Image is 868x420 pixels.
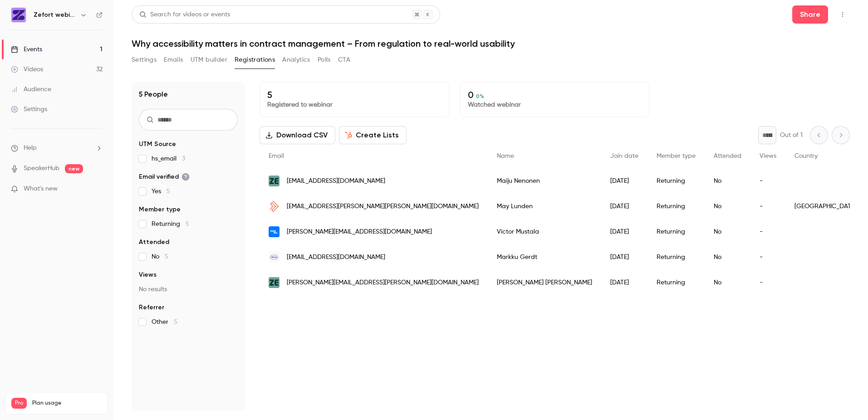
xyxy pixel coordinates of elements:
div: [GEOGRAPHIC_DATA] [785,194,866,219]
span: 3 [182,156,185,162]
img: lowell.com [269,201,280,212]
span: [EMAIL_ADDRESS][PERSON_NAME][PERSON_NAME][DOMAIN_NAME] [287,202,479,211]
h1: 5 People [139,89,168,100]
p: Registered to webinar [267,100,441,109]
button: Download CSV [260,126,335,144]
div: Returning [647,194,705,219]
div: No [705,244,750,270]
button: Share [792,5,828,24]
div: [DATE] [601,168,647,194]
span: UTM Source [139,140,176,149]
p: No results [139,285,238,294]
img: Zefort webinars [11,8,26,22]
span: hs_email [152,154,185,163]
img: roche.com [269,252,280,263]
span: 5 [167,188,170,195]
button: CTA [338,53,350,67]
span: 5 [165,254,168,260]
div: Videos [11,65,43,74]
div: Maiju Nenonen [488,168,601,194]
span: [EMAIL_ADDRESS][DOMAIN_NAME] [287,176,385,186]
div: Settings [11,105,47,114]
p: 5 [267,89,441,100]
p: 0 [468,89,642,100]
div: - [750,194,785,219]
span: Pro [11,398,27,409]
button: UTM builder [191,53,227,67]
section: facet-groups [139,140,238,327]
li: help-dropdown-opener [11,143,103,153]
div: [DATE] [601,270,647,295]
div: [DATE] [601,244,647,270]
h1: Why accessibility matters in contract management – From regulation to real-world usability [132,38,850,49]
div: Search for videos or events [139,10,230,20]
p: Watched webinar [468,100,642,109]
span: Help [24,143,37,153]
span: 0 % [476,93,484,99]
div: - [750,168,785,194]
div: May Lunden [488,194,601,219]
span: Views [760,153,776,159]
button: Create Lists [339,126,407,144]
button: Settings [132,53,157,67]
span: Referrer [139,303,164,312]
div: [PERSON_NAME] [PERSON_NAME] [488,270,601,295]
a: SpeakerHub [24,164,59,173]
span: Email verified [139,172,190,181]
div: Returning [647,270,705,295]
div: [DATE] [601,219,647,244]
div: No [705,168,750,194]
img: zefort.com [269,176,280,186]
span: Country [794,153,818,159]
span: Attended [714,153,741,159]
div: Audience [11,85,51,94]
span: Member type [657,153,696,159]
iframe: Noticeable Trigger [92,185,103,193]
span: Name [497,153,514,159]
span: [PERSON_NAME][EMAIL_ADDRESS][DOMAIN_NAME] [287,227,432,237]
span: Other [152,317,177,327]
div: No [705,219,750,244]
span: Plan usage [32,400,102,407]
div: - [750,219,785,244]
span: [EMAIL_ADDRESS][DOMAIN_NAME] [287,253,385,262]
button: Registrations [235,53,275,67]
button: Emails [164,53,183,67]
h6: Zefort webinars [34,10,76,20]
span: Join date [610,153,638,159]
button: Analytics [282,53,310,67]
div: - [750,244,785,270]
span: No [152,252,168,261]
span: What's new [24,184,58,194]
div: Returning [647,168,705,194]
img: zefort.com [269,277,280,288]
span: Yes [152,187,170,196]
span: 5 [174,319,177,325]
img: inderes.com [269,226,280,237]
div: [DATE] [601,194,647,219]
span: [PERSON_NAME][EMAIL_ADDRESS][PERSON_NAME][DOMAIN_NAME] [287,278,479,288]
span: Views [139,270,157,279]
div: No [705,270,750,295]
span: Member type [139,205,181,214]
p: Out of 1 [780,131,803,140]
span: Returning [152,220,189,229]
div: No [705,194,750,219]
div: Victor Mustala [488,219,601,244]
div: Markku Gerdt [488,244,601,270]
button: Polls [318,53,331,67]
span: Attended [139,238,169,247]
span: Email [269,153,284,159]
span: new [65,164,83,173]
span: 5 [186,221,189,227]
div: Events [11,45,42,54]
div: - [750,270,785,295]
div: Returning [647,219,705,244]
div: Returning [647,244,705,270]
